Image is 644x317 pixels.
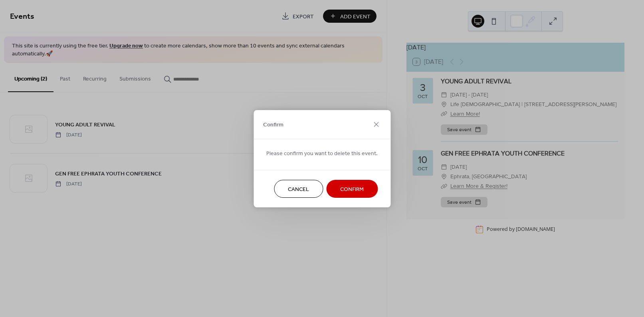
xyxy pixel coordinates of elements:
[340,185,364,193] span: Confirm
[274,180,323,198] button: Cancel
[326,180,378,198] button: Confirm
[288,185,309,193] span: Cancel
[266,149,378,158] span: Please confirm you want to delete this event.
[263,121,283,129] span: Confirm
